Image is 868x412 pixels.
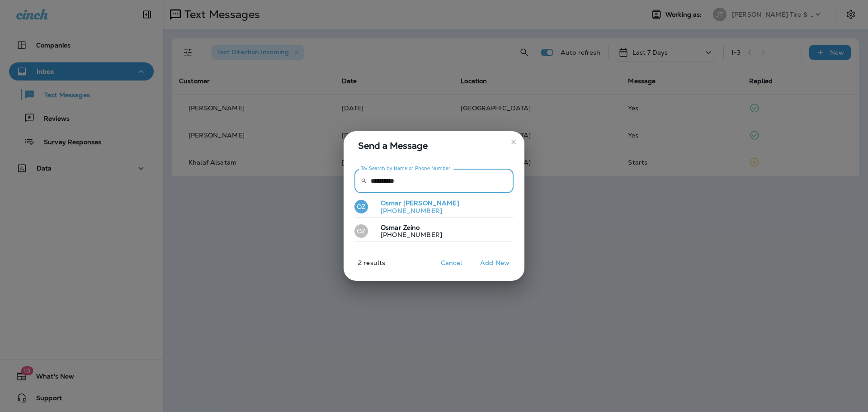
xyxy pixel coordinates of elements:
[354,221,514,242] button: OZOsmar Zeino[PHONE_NUMBER]
[373,207,459,214] p: [PHONE_NUMBER]
[506,135,521,149] button: close
[476,256,514,270] button: Add New
[434,256,468,270] button: Cancel
[354,224,368,238] div: OZ
[354,197,514,218] button: OZOsmar [PERSON_NAME][PHONE_NUMBER]
[340,259,385,274] p: 2 results
[403,223,420,232] span: Zeino
[381,223,401,232] span: Osmar
[373,231,442,238] p: [PHONE_NUMBER]
[354,200,368,213] div: OZ
[403,199,459,207] span: [PERSON_NAME]
[381,199,401,207] span: Osmar
[361,165,451,172] label: To: Search by Name or Phone Number
[358,138,514,153] span: Send a Message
